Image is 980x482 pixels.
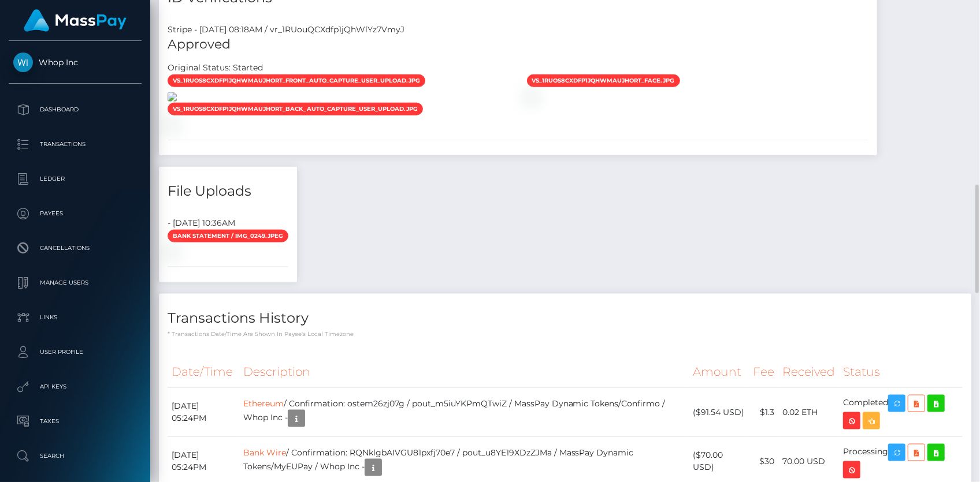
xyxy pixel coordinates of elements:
a: Transactions [9,130,142,159]
p: User Profile [13,343,137,361]
p: Search [13,447,137,465]
p: API Keys [13,378,137,395]
p: Taxes [13,413,137,430]
a: API Keys [9,372,142,401]
div: - [DATE] 10:36AM [159,217,297,229]
span: vs_1RUos8CXdfp1jQhWMAUJHorT_front_auto_capture_user_upload.jpg [168,74,425,87]
span: Bank Statement / IMG_0249.jpeg [168,230,288,242]
th: Fee [749,356,778,388]
a: Bank Wire [243,447,286,458]
span: vs_1RUos8CXdfp1jQhWMAUJHorT_back_auto_capture_user_upload.jpg [168,103,423,115]
span: vs_1RUos8CXdfp1jQhWMAUJHorT_face.jpg [527,74,680,87]
a: Ethereum [243,398,284,409]
p: * Transactions date/time are shown in payee's local timezone [168,330,963,338]
img: 94ce6b24-f0f3-46de-9f7c-833ae0af14a5 [168,247,177,256]
td: ($91.54 USD) [689,388,749,437]
h4: Transactions History [168,308,963,328]
a: Taxes [9,407,142,436]
th: Amount [689,356,749,388]
td: Completed [839,388,963,437]
td: $1.3 [749,388,778,437]
p: Links [13,309,137,326]
h5: Approved [168,36,868,54]
a: Links [9,303,142,332]
a: Dashboard [9,95,142,124]
h4: File Uploads [168,181,288,201]
img: vr_1RUouQCXdfp1jQhWlYz7VmyJfile_1RUotmCXdfp1jQhWuV0nT7Hu [168,121,177,130]
th: Status [839,356,963,388]
a: Cancellations [9,234,142,263]
a: Payees [9,199,142,228]
img: MassPay Logo [24,9,127,32]
a: User Profile [9,338,142,367]
p: Dashboard [13,101,137,118]
th: Description [239,356,689,388]
p: Cancellations [13,240,137,257]
a: Manage Users [9,268,142,297]
img: vr_1RUouQCXdfp1jQhWlYz7VmyJfile_1RUot5CXdfp1jQhWwyO3IJC8 [168,92,177,102]
img: Whop Inc [13,53,33,72]
td: 0.02 ETH [778,388,839,437]
a: Ledger [9,165,142,193]
p: Ledger [13,170,137,188]
a: Search [9,442,142,470]
th: Date/Time [168,356,239,388]
div: Stripe - [DATE] 08:18AM / vr_1RUouQCXdfp1jQhWlYz7VmyJ [159,24,877,36]
img: vr_1RUouQCXdfp1jQhWlYz7VmyJfile_1RUouGCXdfp1jQhWq0jrvRlw [527,92,536,102]
span: Whop Inc [9,57,142,68]
p: Manage Users [13,274,137,292]
th: Received [778,356,839,388]
p: Transactions [13,136,137,153]
p: Payees [13,205,137,222]
td: / Confirmation: ostem26zj07g / pout_m5iuYKPmQTwiZ / MassPay Dynamic Tokens/Confirmo / Whop Inc - [239,388,689,437]
h7: Original Status: Started [168,62,263,73]
td: [DATE] 05:24PM [168,388,239,437]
